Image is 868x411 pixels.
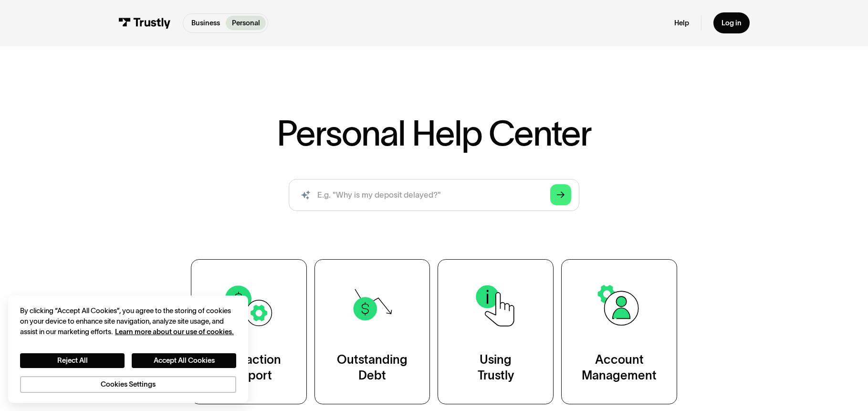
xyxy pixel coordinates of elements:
[115,328,234,336] a: More information about your privacy, opens in a new tab
[132,353,236,368] button: Accept All Cookies
[232,18,260,28] p: Personal
[277,116,591,151] h1: Personal Help Center
[217,352,281,384] div: Transaction Support
[289,179,579,211] input: search
[8,295,249,403] div: Cookie banner
[674,19,689,28] a: Help
[289,179,579,211] form: Search
[478,352,514,384] div: Using Trustly
[438,259,554,404] a: UsingTrustly
[185,16,226,30] a: Business
[314,259,430,404] a: OutstandingDebt
[713,12,750,33] a: Log in
[337,352,408,384] div: Outstanding Debt
[191,259,307,404] a: TransactionSupport
[20,306,236,337] div: By clicking “Accept All Cookies”, you agree to the storing of cookies on your device to enhance s...
[226,16,266,30] a: Personal
[20,306,236,393] div: Privacy
[118,18,170,29] img: Trustly Logo
[20,353,125,368] button: Reject All
[561,259,677,404] a: AccountManagement
[582,352,657,384] div: Account Management
[722,19,742,28] div: Log in
[20,376,236,393] button: Cookies Settings
[191,18,220,28] p: Business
